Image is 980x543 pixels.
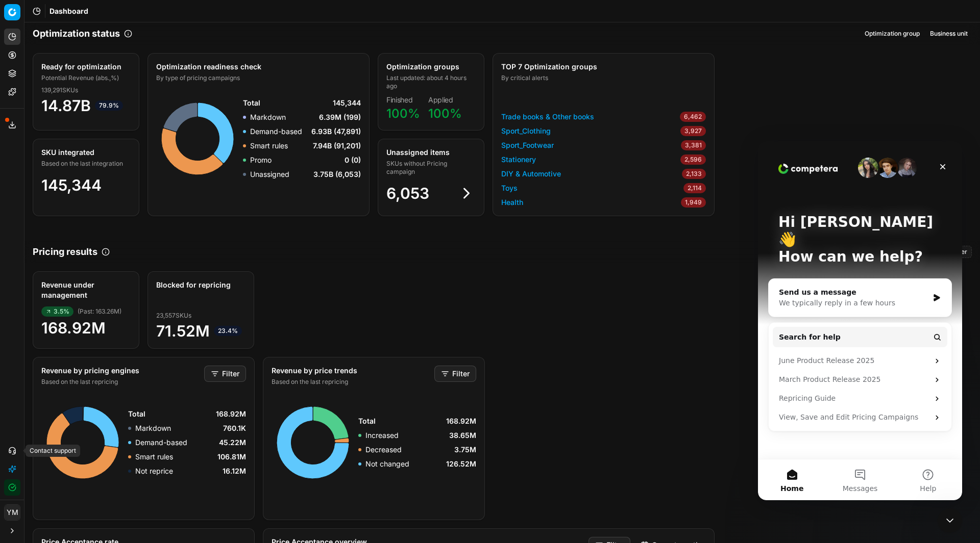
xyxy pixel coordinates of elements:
span: 145,344 [41,176,102,194]
p: Not changed [365,459,409,469]
nav: breadcrumb [50,6,88,16]
span: 3.75B (6,053) [313,169,361,179]
a: Sport_Clothing [501,126,551,136]
div: Ready for optimization [41,62,129,72]
div: TOP 7 Optimization groups [501,62,704,72]
span: 23.4% [214,326,242,336]
div: Based on the last integration [41,160,129,168]
p: Increased [365,430,399,441]
span: 2,596 [680,154,706,165]
span: 6.93B (47,891) [311,126,361,137]
div: Based on the last repricing [41,378,202,386]
p: Smart rules [135,452,173,462]
a: Toys [501,183,518,193]
div: Revenue by price trends [272,366,432,376]
span: 139,291 SKUs [41,86,78,94]
span: 3,927 [680,126,706,136]
span: Dashboard [50,6,88,16]
div: Revenue under management [41,280,129,300]
span: ( Past : 163.26M ) [78,307,121,316]
span: 1,949 [681,197,706,208]
span: 3.5% [41,306,73,317]
span: 100% [428,106,462,121]
a: Health [501,197,523,208]
div: Revenue by pricing engines [41,366,202,376]
span: 3,381 [681,140,706,150]
span: 23,557 SKUs [156,312,191,320]
dt: Applied [428,96,462,104]
span: 6,462 [680,112,706,122]
span: 760.1K [223,423,246,433]
span: 16.12M [223,466,246,476]
a: DIY & Automotive [501,169,561,179]
span: 14.87B [41,96,131,115]
span: 106.81M [217,452,246,462]
div: Contact support [26,445,80,457]
span: 2,114 [683,183,706,193]
span: 7.94B (91,201) [313,141,361,151]
div: Blocked for repricing [156,280,243,290]
div: Optimization groups [386,62,474,72]
p: Not reprice [135,466,173,476]
a: Sport_Footwear [501,140,554,150]
div: Unassigned items [386,147,474,158]
a: Stationery [501,154,536,165]
p: Markdown [250,112,286,122]
span: 3.75M [454,445,476,455]
span: 168.92M [446,416,476,426]
iframe: Intercom live chat [938,508,962,533]
div: SKU integrated [41,147,129,158]
button: Filter [434,366,476,382]
p: Unassigned [250,169,289,179]
div: SKUs without Pricing campaign [386,160,474,176]
span: 45.22M [219,437,246,448]
div: Potential Revenue (abs.,%) [41,74,129,82]
button: Filter [204,366,246,382]
span: 79.9% [95,100,123,111]
p: Smart rules [250,141,288,151]
div: By critical alerts [501,74,704,82]
span: 168.92M [41,319,131,337]
span: 145,344 [333,98,361,108]
iframe: Intercom live chat [758,141,962,500]
h2: Pricing results [33,245,97,259]
span: 126.52M [446,459,476,469]
a: Trade books & Other books [501,112,594,122]
span: Total [243,98,260,108]
div: Optimization readiness check [156,62,359,72]
div: By type of pricing campaigns [156,74,359,82]
span: 2,133 [682,169,706,179]
span: 168.92M [216,409,246,419]
span: 0 (0) [345,155,361,165]
button: Business unit [926,28,972,40]
p: Promo [250,155,272,165]
button: YM [4,504,20,521]
p: Demand-based [135,437,187,448]
span: 100% [386,106,420,121]
span: 6,053 [386,184,429,202]
span: Total [358,416,376,426]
